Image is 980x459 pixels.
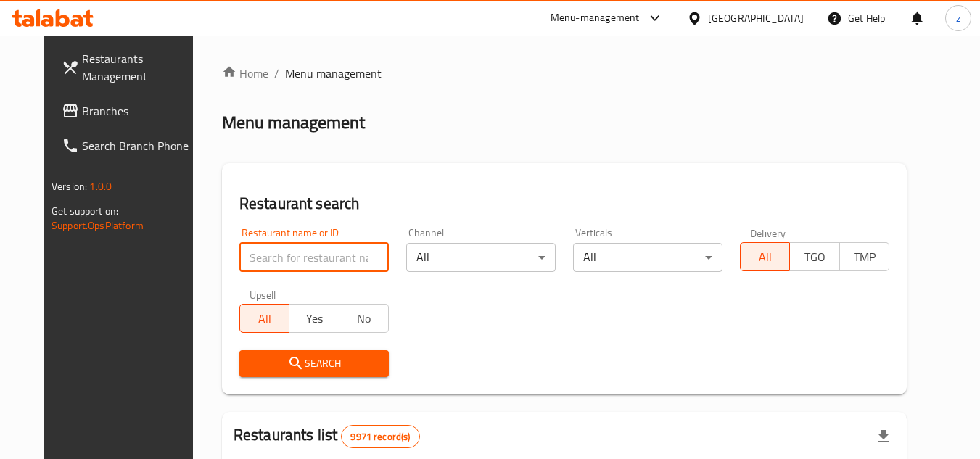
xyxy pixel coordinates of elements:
[239,193,889,215] h2: Restaurant search
[285,65,382,82] span: Menu management
[82,50,197,85] span: Restaurants Management
[796,247,833,268] span: TGO
[222,65,268,82] a: Home
[866,419,901,454] div: Export file
[342,430,419,444] span: 9971 record(s)
[239,350,389,377] button: Search
[234,424,420,448] h2: Restaurants list
[50,94,208,128] a: Branches
[341,425,419,448] div: Total records count
[573,243,722,272] div: All
[251,355,377,373] span: Search
[289,304,339,333] button: Yes
[82,102,197,120] span: Branches
[52,216,144,235] a: Support.OpsPlatform
[746,247,784,268] span: All
[740,242,790,271] button: All
[750,228,786,238] label: Delivery
[246,308,284,329] span: All
[345,308,383,329] span: No
[52,202,118,220] span: Get support on:
[274,65,279,82] li: /
[89,177,112,196] span: 1.0.0
[239,243,389,272] input: Search for restaurant name or ID..
[295,308,333,329] span: Yes
[250,289,276,299] label: Upsell
[956,10,960,26] span: z
[50,41,208,94] a: Restaurants Management
[82,137,197,154] span: Search Branch Phone
[846,247,884,268] span: TMP
[708,10,804,26] div: [GEOGRAPHIC_DATA]
[789,242,839,271] button: TGO
[222,65,907,82] nav: breadcrumb
[50,128,208,163] a: Search Branch Phone
[839,242,889,271] button: TMP
[339,304,389,333] button: No
[551,9,640,27] div: Menu-management
[52,177,87,196] span: Version:
[222,111,365,134] h2: Menu management
[239,304,289,333] button: All
[406,243,556,272] div: All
